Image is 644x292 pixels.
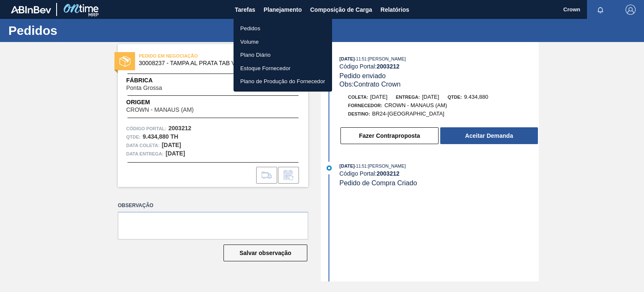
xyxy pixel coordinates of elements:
[234,48,332,62] a: Plano Diário
[234,75,332,88] a: Plano de Produção do Fornecedor
[234,35,332,49] a: Volume
[234,62,332,75] a: Estoque Fornecedor
[234,22,332,35] a: Pedidos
